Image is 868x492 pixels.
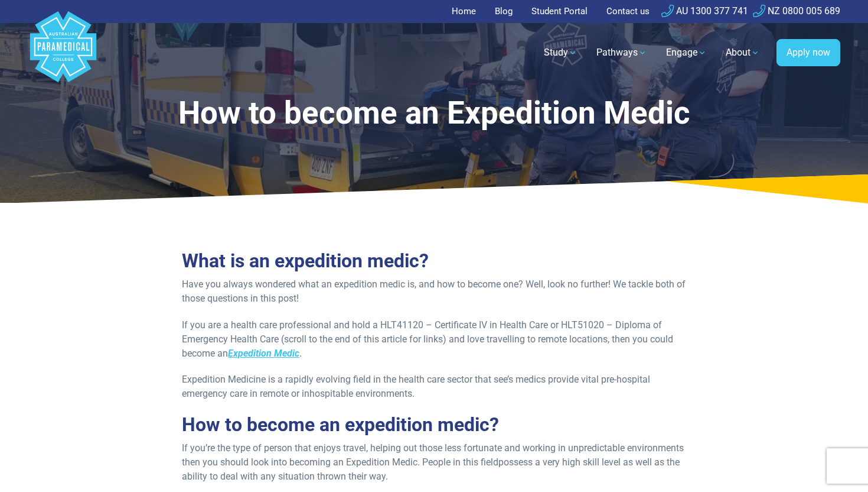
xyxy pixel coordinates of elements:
a: Australian Paramedical College [28,23,99,83]
h1: How to become an Expedition Medic [129,95,739,132]
span: possess a very high skill level as well as the ability to deal with any situation thrown their way. [182,457,680,482]
h2: What is an expedition medic? [182,250,686,272]
a: Engage [659,36,714,69]
a: Pathways [589,36,654,69]
a: NZ 0800 005 689 [753,5,840,17]
span: If you’re the type of person that enjoys travel, helping out those less fortunate and working in ... [182,442,684,468]
a: Apply now [776,39,840,66]
a: Study [537,36,585,69]
p: Expedition Medicine is a rapidly evolving field in the health care sector that see’s medics provi... [182,373,686,401]
a: About [719,36,767,69]
a: Expedition Medic [228,348,299,359]
h2: How to become an expedition medic? [182,413,686,436]
p: Have you always wondered what an expedition medic is, and how to become one? Well, look no furthe... [182,277,686,306]
p: If you are a health care professional and hold a HLT41120 – Certificate IV in Health Care or HLT5... [182,318,686,361]
a: AU 1300 377 741 [661,5,748,17]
